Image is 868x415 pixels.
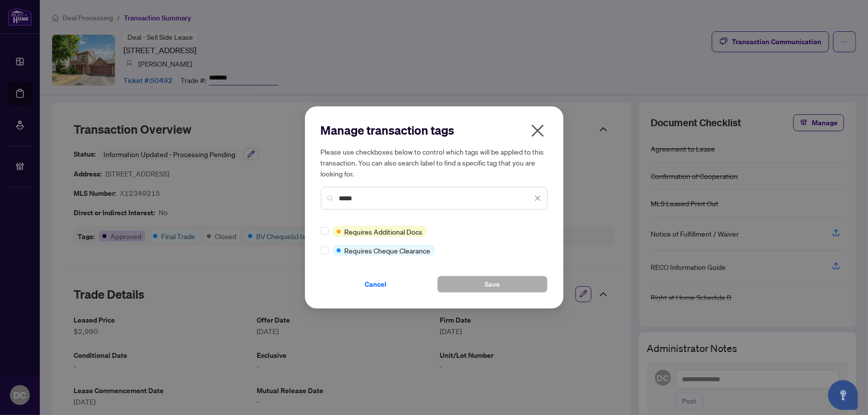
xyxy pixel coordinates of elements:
button: Save [437,276,548,293]
span: Requires Additional Docs [345,226,423,237]
button: Open asap [828,380,858,410]
span: Requires Cheque Clearance [345,245,431,256]
h5: Please use checkboxes below to control which tags will be applied to this transaction. You can al... [321,146,548,179]
span: Cancel [365,276,387,292]
h2: Manage transaction tags [321,122,548,138]
button: Cancel [321,276,431,293]
span: close [530,123,546,139]
span: close [534,195,541,202]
